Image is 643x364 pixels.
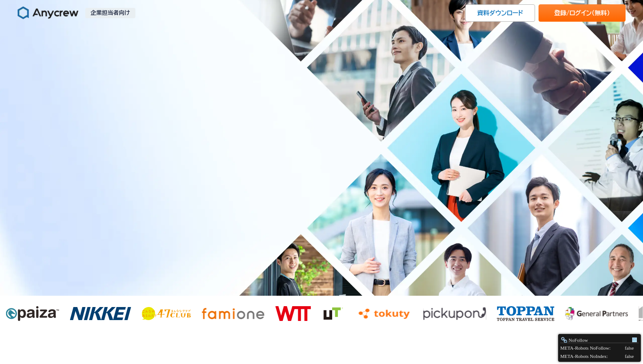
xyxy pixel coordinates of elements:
img: nikkei [69,307,131,320]
img: famione [201,306,264,321]
img: wtt [274,306,310,321]
img: toppan [496,306,554,321]
img: Anycrew [17,6,78,20]
a: 資料ダウンロード [465,4,535,22]
img: tokuty [355,306,412,321]
div: META-Robots NoIndex: [560,351,639,360]
img: 47club [141,307,190,320]
img: pickupon [422,306,485,321]
span: （無料） [592,10,610,16]
img: paiza [5,306,58,321]
div: false [625,353,634,360]
img: m-out inc. [564,306,627,321]
div: false [625,344,634,351]
div: NoFollow [561,337,631,344]
div: Minimize [631,337,638,344]
div: META-Robots NoFollow: [560,343,639,351]
img: ut [320,306,344,321]
p: 企業担当者向け [85,8,135,18]
a: 登録/ログイン（無料） [539,4,626,22]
